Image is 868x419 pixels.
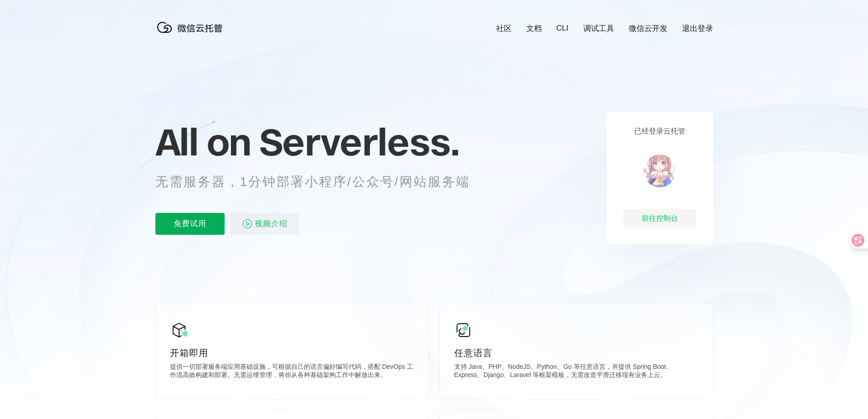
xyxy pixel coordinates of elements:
a: 调试工具 [583,23,614,34]
div: 前往控制台 [623,209,696,228]
span: Serverless. [259,119,459,165]
a: 微信云开发 [629,23,668,34]
a: 文档 [526,23,542,34]
a: 社区 [496,23,512,34]
p: 已经登录云托管 [634,127,685,136]
a: CLI [556,24,568,33]
p: 开箱即用 [170,347,414,359]
span: 视频介绍 [255,213,288,235]
span: All on [155,119,251,165]
img: 微信云托管 [155,18,228,36]
p: 任意语言 [454,347,699,359]
p: 支持 Java、PHP、NodeJS、Python、Go 等任意语言，并提供 Spring Boot、Express、Django、Laravel 等框架模板，无需改造平滑迁移现有业务上云。 [454,363,699,381]
p: 无需服务器，1分钟部署小程序/公众号/网站服务端 [155,173,487,191]
a: 微信云托管 [155,30,228,38]
p: 免费试用 [155,213,225,235]
p: 提供一切部署服务端应用基础设施，可根据自己的语言偏好编写代码，搭配 DevOps 工作流高效构建和部署。无需运维管理，将你从各种基础架构工作中解放出来。 [170,363,414,381]
img: video_play.svg [242,218,253,229]
a: 退出登录 [682,23,713,34]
